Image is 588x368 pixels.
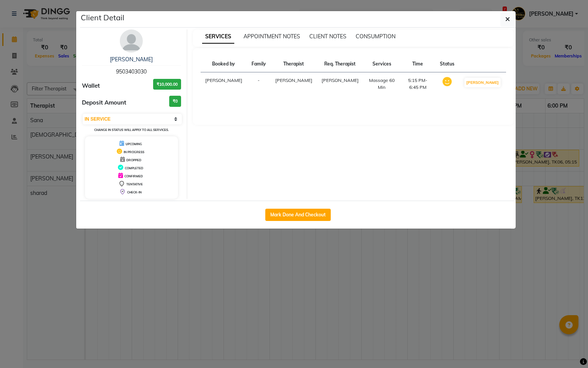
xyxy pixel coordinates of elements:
[124,174,143,178] span: CONFIRMED
[243,33,300,40] span: APPOINTMENT NOTES
[82,82,100,90] span: Wallet
[435,56,459,72] th: Status
[265,209,331,221] button: Mark Done And Checkout
[153,79,181,90] h3: ₹10,000.00
[356,33,395,40] span: CONSUMPTION
[120,29,143,52] img: avatar
[201,56,247,72] th: Booked by
[126,142,142,146] span: UPCOMING
[556,337,580,360] iframe: chat widget
[271,56,317,72] th: Therapist
[400,72,435,96] td: 5:15 PM-6:45 PM
[464,78,501,87] button: [PERSON_NAME]
[94,128,169,132] small: Change in status will apply to all services.
[126,158,141,162] span: DROPPED
[201,72,247,96] td: [PERSON_NAME]
[309,33,346,40] span: CLIENT NOTES
[275,77,312,83] span: [PERSON_NAME]
[116,68,147,75] span: 9503403030
[247,72,271,96] td: -
[126,182,143,186] span: TENTATIVE
[125,166,143,170] span: COMPLETED
[110,56,153,63] a: [PERSON_NAME]
[322,77,359,83] span: [PERSON_NAME]
[82,98,126,107] span: Deposit Amount
[368,77,396,91] div: Massage 60 Min
[127,190,142,194] span: CHECK-IN
[81,12,124,23] h5: Client Detail
[124,150,144,154] span: IN PROGRESS
[169,96,181,107] h3: ₹0
[317,56,363,72] th: Req. Therapist
[247,56,271,72] th: Family
[363,56,400,72] th: Services
[400,56,435,72] th: Time
[202,30,234,44] span: SERVICES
